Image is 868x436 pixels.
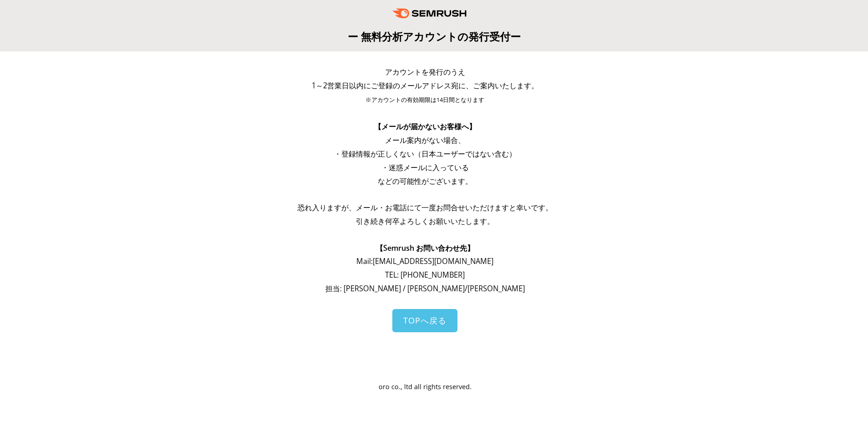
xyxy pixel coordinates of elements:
a: TOPへ戻る [392,309,457,332]
span: TEL: [PHONE_NUMBER] [385,270,465,280]
span: ー 無料分析アカウントの発行受付ー [348,29,521,44]
span: ・迷惑メールに入っている [381,162,469,172]
span: oro co., ltd all rights reserved. [379,382,472,391]
span: ※アカウントの有効期限は14日間となります [365,96,484,104]
span: 担当: [PERSON_NAME] / [PERSON_NAME]/[PERSON_NAME] [325,284,525,294]
span: 【Semrush お問い合わせ先】 [376,243,474,253]
span: ・登録情報が正しくない（日本ユーザーではない含む） [334,149,516,159]
span: などの可能性がございます。 [378,176,473,186]
span: TOPへ戻る [403,315,447,326]
span: アカウントを発行のうえ [385,67,465,77]
span: 恐れ入りますが、メール・お電話にて一度お問合せいただけますと幸いです。 [298,203,553,213]
span: 【メールが届かないお客様へ】 [374,122,476,132]
span: Mail: [EMAIL_ADDRESS][DOMAIN_NAME] [356,256,493,266]
span: メール案内がない場合、 [385,135,465,145]
span: 1～2営業日以内にご登録のメールアドレス宛に、ご案内いたします。 [312,81,539,91]
span: 引き続き何卒よろしくお願いいたします。 [356,216,494,226]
